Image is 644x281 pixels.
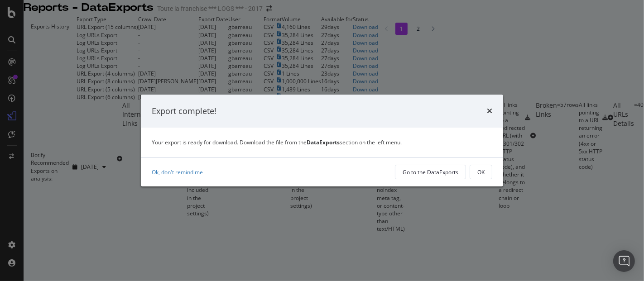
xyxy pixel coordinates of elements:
div: OK [477,168,485,176]
div: Go to the DataExports [403,168,458,176]
button: Go to the DataExports [395,165,466,179]
strong: DataExports [307,138,340,146]
div: times [487,105,492,117]
div: modal [141,95,503,187]
a: Ok, don't remind me [152,168,203,176]
div: Export complete! [152,105,216,117]
div: Open Intercom Messenger [613,250,635,272]
button: OK [470,165,492,179]
span: section on the left menu. [307,138,402,146]
div: Your export is ready for download. Download the file from the [152,138,492,146]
